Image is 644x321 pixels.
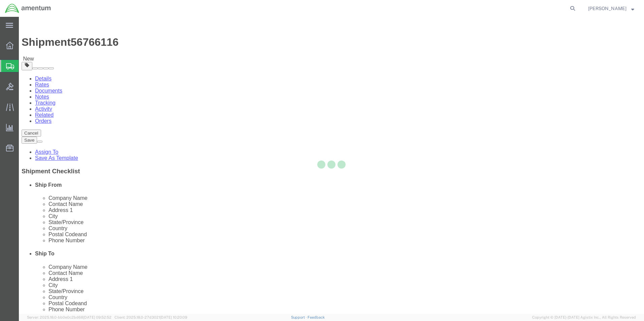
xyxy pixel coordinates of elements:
[532,315,636,320] span: Copyright © [DATE]-[DATE] Agistix Inc., All Rights Reserved
[291,315,308,319] a: Support
[115,315,187,319] span: Client: 2025.18.0-27d3021
[27,315,111,319] span: Server: 2025.18.0-bb0e0c2bd68
[83,315,111,319] span: [DATE] 09:52:52
[588,5,626,12] span: Valentin Ortega
[308,315,325,319] a: Feedback
[160,315,187,319] span: [DATE] 10:20:09
[5,3,51,13] img: logo
[588,4,635,12] button: [PERSON_NAME]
